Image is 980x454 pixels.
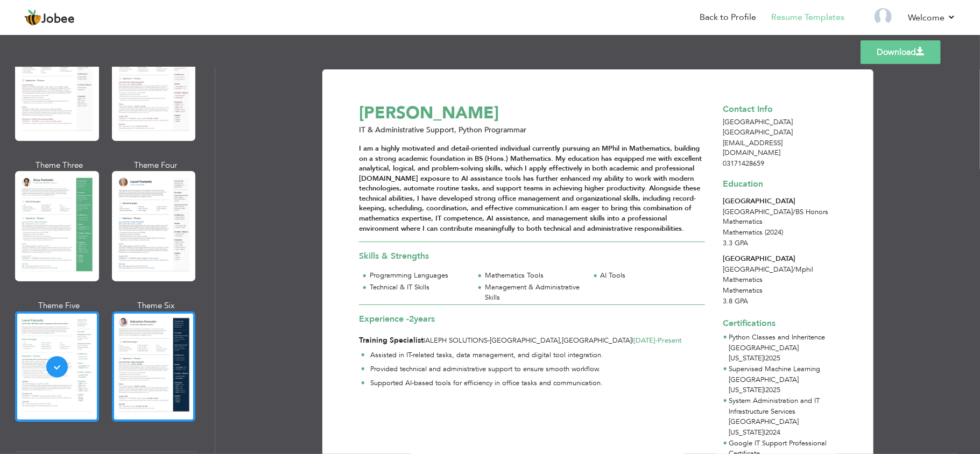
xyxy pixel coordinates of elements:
img: jobee.io [24,9,41,26]
div: Technical & IT Skills [370,282,468,293]
div: Theme Four [114,160,198,171]
a: Back to Profile [700,11,756,24]
span: Skills & Strengths [359,250,429,262]
span: Training Specialist [359,335,424,345]
a: Resume Templates [771,11,844,24]
span: [GEOGRAPHIC_DATA] [723,117,793,127]
p: [GEOGRAPHIC_DATA][US_STATE] 2025 [729,375,830,396]
span: | [424,336,425,345]
span: 03171428659 [723,159,764,168]
div: [GEOGRAPHIC_DATA] [723,196,830,207]
a: Download [861,40,941,64]
span: Supervised Machine Learning [729,364,821,374]
span: Jobee [41,13,75,25]
span: | [764,428,766,437]
div: Mathematics Tools [485,271,583,281]
span: [GEOGRAPHIC_DATA] [723,127,793,137]
p: Supported AI-based tools for efficiency in office tasks and communication. [370,378,603,388]
span: (2024) [765,228,783,237]
div: Experience - [359,313,704,328]
label: years [409,313,435,325]
span: [EMAIL_ADDRESS][DOMAIN_NAME] [723,138,782,158]
span: , [560,336,562,345]
img: Profile Img [875,8,892,25]
span: Mathematics [723,228,763,237]
span: [GEOGRAPHIC_DATA] [490,336,560,345]
span: 3.3 GPA [723,238,748,248]
div: Theme Six [114,300,198,311]
span: [GEOGRAPHIC_DATA] [562,336,632,345]
div: Theme Five [17,300,101,311]
div: [PERSON_NAME] [353,101,723,125]
span: IT & Administrative Support, Python Programmar [359,125,526,135]
p: Assisted in IT-related tasks, data management, and digital tool integration. [370,350,603,360]
span: | [632,336,633,345]
span: Education [723,178,763,190]
span: [GEOGRAPHIC_DATA] BS Honors Mathematics [723,207,828,227]
span: Certifications [723,309,775,330]
span: / [793,265,795,274]
p: Provided technical and administrative support to ensure smooth workflow. [370,364,603,374]
span: Contact Info [723,103,773,115]
strong: I am a highly motivated and detail-oriented individual currently pursuing an MPhil in Mathematics... [359,144,702,233]
div: Management & Administrative Skills [485,282,583,302]
div: Programming Languages [370,271,468,281]
span: Python Classes and Inheritence [729,332,826,342]
p: [GEOGRAPHIC_DATA][US_STATE] 2025 [729,343,830,365]
span: | [764,353,766,363]
div: Theme Three [17,160,101,171]
div: AI Tools [600,271,699,281]
span: [DATE] Present [633,336,682,345]
span: 2 [409,313,414,325]
span: 3.8 GPA [723,296,748,306]
span: Aleph Solutions [425,336,488,345]
a: Welcome [908,11,956,24]
span: [GEOGRAPHIC_DATA] Mphil Mathematics [723,265,813,285]
div: [GEOGRAPHIC_DATA] [723,254,830,264]
span: Mathematics [723,286,763,295]
span: / [793,207,795,217]
span: - [655,336,658,345]
span: System Administration and IT Infrastructure Services [729,396,820,416]
span: | [764,385,766,395]
span: - [488,336,490,345]
p: [GEOGRAPHIC_DATA][US_STATE] 2024 [729,417,830,438]
a: Jobee [24,9,75,26]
